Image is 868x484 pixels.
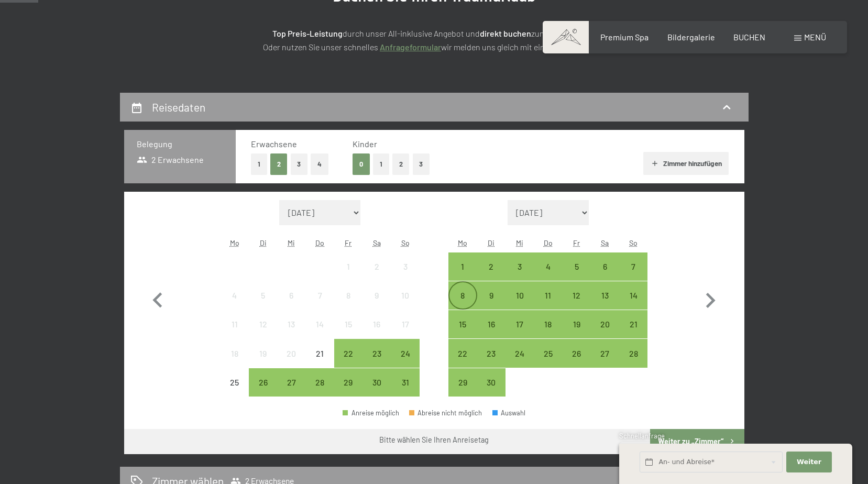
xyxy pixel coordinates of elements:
div: 19 [250,349,276,376]
div: Mon Sep 22 2025 [448,339,477,367]
div: 24 [392,349,418,376]
div: Anreise nicht möglich [277,339,305,367]
div: Sat Aug 02 2025 [362,252,391,281]
button: 2 [392,153,410,175]
div: Anreise möglich [477,281,506,310]
div: Thu Aug 07 2025 [306,281,334,310]
abbr: Samstag [373,238,381,247]
div: Tue Sep 30 2025 [477,368,506,397]
div: Tue Aug 19 2025 [249,339,277,367]
div: 4 [222,291,248,317]
div: Sun Aug 31 2025 [391,368,419,397]
div: Thu Aug 14 2025 [306,310,334,338]
div: Anreise möglich [619,310,647,338]
div: Sun Sep 14 2025 [619,281,647,310]
div: Mon Sep 15 2025 [448,310,477,338]
button: Nächster Monat [695,200,726,397]
div: Tue Aug 12 2025 [249,310,277,338]
div: Wed Aug 13 2025 [277,310,305,338]
div: 6 [592,262,618,289]
abbr: Mittwoch [516,238,523,247]
div: 4 [535,262,561,289]
div: 13 [278,320,304,346]
div: 20 [592,320,618,346]
div: Sat Aug 09 2025 [362,281,391,310]
strong: Top Preis-Leistung [272,28,343,38]
div: Fri Sep 05 2025 [562,252,590,281]
div: 23 [478,349,504,376]
span: Bildergalerie [667,32,715,42]
abbr: Dienstag [488,238,495,247]
div: 28 [620,349,646,376]
div: Auswahl [492,410,526,416]
button: 3 [413,153,430,175]
div: 11 [222,320,248,346]
div: Wed Aug 06 2025 [277,281,305,310]
div: 31 [392,378,418,404]
div: Anreise möglich [477,339,506,367]
div: Sun Sep 21 2025 [619,310,647,338]
div: 25 [222,378,248,404]
div: Anreise nicht möglich [306,339,334,367]
a: Premium Spa [600,32,649,42]
div: Wed Sep 03 2025 [506,252,534,281]
div: Fri Aug 15 2025 [334,310,362,338]
div: Anreise möglich [562,281,590,310]
div: 29 [335,378,361,404]
div: Anreise möglich [334,368,362,397]
div: Anreise nicht möglich [334,281,362,310]
div: 2 [478,262,504,289]
div: 21 [620,320,646,346]
div: Sun Aug 10 2025 [391,281,419,310]
div: Abreise nicht möglich [409,410,482,416]
div: 8 [335,291,361,317]
div: Mon Aug 18 2025 [221,339,249,367]
div: Thu Aug 28 2025 [306,368,334,397]
div: 6 [278,291,304,317]
div: Mon Sep 08 2025 [448,281,477,310]
div: 18 [535,320,561,346]
div: Anreise nicht möglich [391,310,419,338]
div: Anreise nicht möglich [306,281,334,310]
div: 10 [507,291,533,317]
div: Anreise möglich [534,252,562,281]
div: 10 [392,291,418,317]
div: Anreise nicht möglich [362,252,391,281]
div: Fri Aug 01 2025 [334,252,362,281]
button: 3 [291,153,308,175]
div: Thu Sep 11 2025 [534,281,562,310]
div: Anreise nicht möglich [249,281,277,310]
div: 29 [449,378,476,404]
div: Anreise möglich [562,339,590,367]
a: Anfrageformular [380,42,441,52]
div: Sun Aug 03 2025 [391,252,419,281]
div: 12 [563,291,589,317]
div: Anreise möglich [591,252,619,281]
abbr: Montag [458,238,467,247]
div: 20 [278,349,304,376]
div: 3 [507,262,533,289]
div: 12 [250,320,276,346]
div: Anreise nicht möglich [221,281,249,310]
button: Weiter [786,452,831,473]
div: 23 [364,349,390,376]
div: 7 [620,262,646,289]
span: Kinder [353,139,377,149]
span: Erwachsene [251,139,297,149]
div: Anreise nicht möglich [391,252,419,281]
button: Weiter zu „Zimmer“ [650,429,744,454]
div: Anreise nicht möglich [362,281,391,310]
button: Zimmer hinzufügen [643,152,729,175]
div: 8 [449,291,476,317]
div: Sat Sep 20 2025 [591,310,619,338]
div: Anreise nicht möglich [334,310,362,338]
div: Anreise möglich [534,339,562,367]
div: Sun Aug 24 2025 [391,339,419,367]
div: Anreise möglich [362,368,391,397]
div: Tue Aug 05 2025 [249,281,277,310]
div: Anreise nicht möglich [334,252,362,281]
div: 30 [478,378,504,404]
a: BUCHEN [733,32,765,42]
